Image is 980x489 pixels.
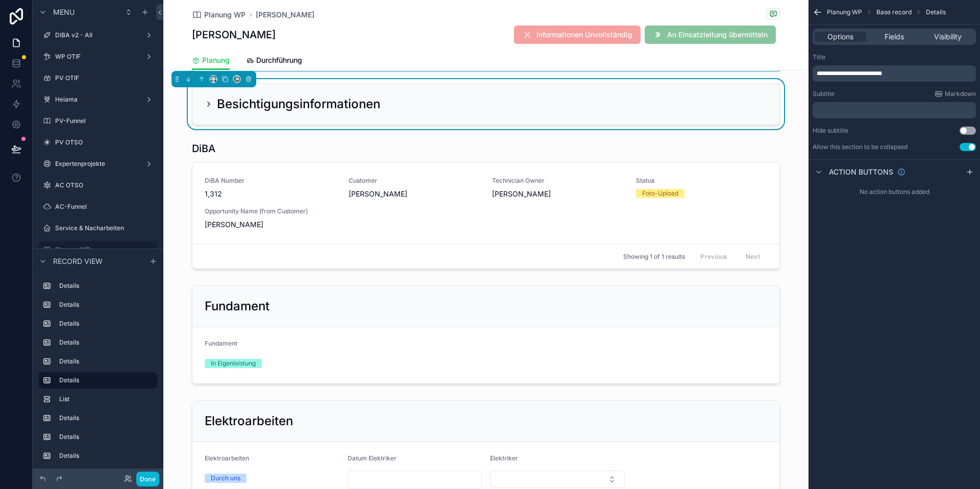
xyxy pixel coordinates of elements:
div: scrollable content [33,273,163,469]
h1: [PERSON_NAME] [192,28,276,42]
label: Details [59,357,153,365]
label: PV OTSO [55,138,155,146]
a: Expertenprojekte [39,156,157,172]
label: Details [59,282,153,290]
label: WP OTIF [55,53,141,61]
label: Heiama [55,95,141,104]
label: PV-Funnel [55,117,155,125]
span: Markdown [945,90,976,98]
label: AC-Funnel [55,203,155,211]
label: Expertenprojekte [55,160,141,168]
span: Planung WP [827,8,862,16]
label: Details [59,433,153,441]
label: Details [59,414,153,422]
label: PV OTIF [55,74,155,82]
span: Base record [876,8,912,16]
label: Hide subtitle [813,127,848,135]
label: Details [59,452,153,460]
div: No action buttons added [808,184,980,200]
span: Action buttons [829,167,893,177]
a: PV OTIF [39,70,157,86]
label: Details [59,320,153,328]
label: Title [813,53,825,61]
span: Showing 1 of 1 results [623,253,685,261]
span: Visibility [934,32,962,42]
a: WP OTIF [39,48,157,65]
label: Planung WP [55,246,151,254]
a: [PERSON_NAME] [256,10,314,20]
label: Allow this section to be collapsed [813,143,908,151]
a: AC OTSO [39,177,157,193]
a: Service & Nacharbeiten [39,220,157,236]
span: Planung WP [204,10,246,20]
div: scrollable content [813,65,976,82]
label: AC OTSO [55,181,155,189]
a: PV-Funnel [39,113,157,129]
label: Details [59,338,153,347]
label: DiBA v2 - All [55,31,141,39]
a: Markdown [935,90,976,98]
a: Planung [192,51,230,70]
span: Durchführung [256,55,302,65]
label: Details [59,301,153,309]
a: Planung WP [39,241,157,258]
span: Options [827,32,853,42]
label: Subtitle [813,90,835,98]
span: Menu [53,7,75,17]
a: Planung WP [192,10,246,20]
a: PV OTSO [39,134,157,151]
a: Durchführung [246,51,302,71]
a: Heiama [39,91,157,108]
label: Details [59,376,149,384]
button: Done [136,472,159,486]
span: Planung [202,55,230,65]
a: DiBA v2 - All [39,27,157,43]
span: Fields [885,32,904,42]
span: Details [926,8,946,16]
div: scrollable content [813,102,976,118]
h2: Besichtigungsinformationen [217,96,380,112]
span: Record view [53,256,103,266]
label: Service & Nacharbeiten [55,224,155,232]
a: AC-Funnel [39,199,157,215]
label: List [59,395,153,403]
